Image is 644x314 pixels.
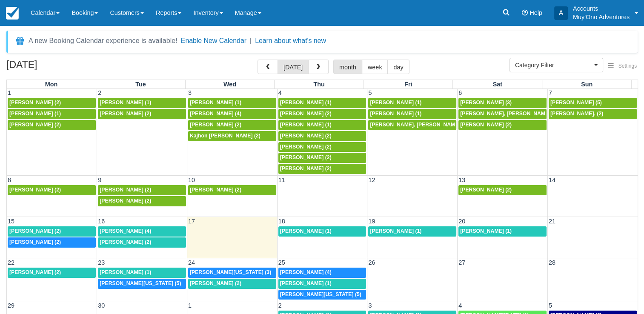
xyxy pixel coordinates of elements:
span: 1 [7,89,12,96]
a: [PERSON_NAME] (4) [188,109,276,119]
span: 5 [367,89,372,96]
span: 23 [97,259,106,266]
a: [PERSON_NAME] (1) [98,98,186,108]
span: [PERSON_NAME][US_STATE] (5) [280,291,361,297]
span: 6 [458,89,463,96]
a: [PERSON_NAME] (1) [368,226,456,237]
span: [PERSON_NAME] (2) [100,198,151,204]
span: 4 [278,89,283,96]
a: [PERSON_NAME] (2) [8,98,96,108]
span: 19 [367,218,376,225]
a: [PERSON_NAME] (1) [8,109,96,119]
a: [PERSON_NAME] (2) [188,185,276,195]
span: [PERSON_NAME] (1) [280,100,332,106]
span: [PERSON_NAME] (3) [460,100,512,106]
span: Fri [404,81,412,88]
span: [PERSON_NAME] (2) [100,187,151,193]
span: [PERSON_NAME], [PERSON_NAME] (2) [460,111,558,117]
span: 18 [278,218,286,225]
span: [PERSON_NAME][US_STATE] (3) [190,269,271,275]
button: [DATE] [278,60,309,74]
i: Help [522,10,528,16]
span: 10 [187,177,196,183]
a: [PERSON_NAME] (2) [278,131,366,141]
span: [PERSON_NAME] (2) [280,133,332,139]
span: [PERSON_NAME] (1) [100,269,151,275]
a: [PERSON_NAME] (2) [278,164,366,174]
span: [PERSON_NAME], (2) [550,111,603,117]
span: Help [530,9,542,16]
span: [PERSON_NAME] (2) [280,144,332,150]
a: [PERSON_NAME] (2) [8,226,96,237]
span: [PERSON_NAME] (1) [370,228,421,234]
span: 27 [458,259,466,266]
a: Learn about what's new [255,37,326,44]
span: [PERSON_NAME] (2) [100,239,151,245]
a: [PERSON_NAME][US_STATE] (5) [98,279,186,289]
a: [PERSON_NAME], [PERSON_NAME] (2) [458,109,547,119]
span: 14 [548,177,556,183]
a: [PERSON_NAME] (1) [368,98,456,108]
span: 15 [7,218,15,225]
span: [PERSON_NAME] (4) [190,111,241,117]
span: 11 [278,177,286,183]
span: Thu [313,81,324,88]
a: [PERSON_NAME] (1) [98,268,186,278]
span: [PERSON_NAME] (2) [9,100,61,106]
span: 3 [367,302,372,309]
span: [PERSON_NAME] (2) [9,239,61,245]
span: 24 [187,259,196,266]
button: day [387,60,409,74]
a: [PERSON_NAME], [PERSON_NAME] (2) [368,120,456,130]
a: [PERSON_NAME] (2) [188,279,276,289]
span: [PERSON_NAME] (1) [100,100,151,106]
span: 25 [278,259,286,266]
span: 8 [7,177,12,183]
p: Muy'Ono Adventures [573,13,630,21]
div: A [554,6,568,20]
span: [PERSON_NAME] (1) [280,228,332,234]
button: month [333,60,362,74]
span: [PERSON_NAME] (4) [280,269,332,275]
span: 9 [97,177,102,183]
span: 26 [367,259,376,266]
span: 17 [187,218,196,225]
span: Mon [45,81,58,88]
span: [PERSON_NAME] (2) [190,280,241,286]
span: Wed [223,81,236,88]
a: [PERSON_NAME] (1) [188,98,276,108]
a: [PERSON_NAME] (1) [278,279,366,289]
span: 4 [458,302,463,309]
a: [PERSON_NAME] (2) [8,120,96,130]
a: [PERSON_NAME] (2) [458,120,547,130]
span: Category Filter [515,61,592,69]
span: [PERSON_NAME] (2) [9,269,61,275]
span: 30 [97,302,106,309]
span: 28 [548,259,556,266]
a: [PERSON_NAME] (2) [98,109,186,119]
span: 20 [458,218,466,225]
span: Kajhon [PERSON_NAME] (2) [190,133,260,139]
span: 21 [548,218,556,225]
a: [PERSON_NAME][US_STATE] (5) [278,290,366,300]
a: [PERSON_NAME] (2) [8,268,96,278]
a: [PERSON_NAME] (2) [8,185,96,195]
span: [PERSON_NAME][US_STATE] (5) [100,280,181,286]
a: [PERSON_NAME] (2) [98,185,186,195]
span: [PERSON_NAME] (1) [9,111,61,117]
span: [PERSON_NAME] (2) [9,228,61,234]
div: A new Booking Calendar experience is available! [29,36,177,46]
span: 12 [367,177,376,183]
a: [PERSON_NAME] (1) [278,120,366,130]
span: [PERSON_NAME] (1) [370,111,421,117]
span: [PERSON_NAME], [PERSON_NAME] (2) [370,122,468,128]
span: [PERSON_NAME] (1) [280,122,332,128]
a: [PERSON_NAME] (3) [458,98,547,108]
a: [PERSON_NAME] (1) [368,109,456,119]
span: [PERSON_NAME] (2) [280,111,332,117]
span: [PERSON_NAME] (2) [280,166,332,171]
a: [PERSON_NAME] (2) [278,142,366,152]
button: week [362,60,388,74]
span: [PERSON_NAME] (1) [460,228,512,234]
span: [PERSON_NAME] (2) [9,122,61,128]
